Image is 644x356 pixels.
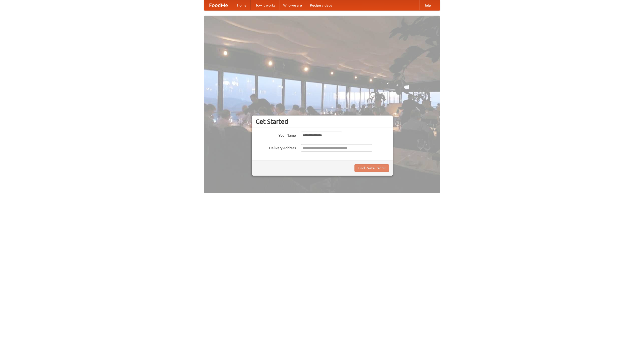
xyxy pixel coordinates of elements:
a: Help [419,0,435,10]
a: Home [233,0,251,10]
label: Your Name [256,132,296,138]
a: How it works [251,0,279,10]
a: Recipe videos [306,0,336,10]
h3: Get Started [256,118,389,125]
button: Find Restaurants! [354,164,389,172]
a: Who we are [279,0,306,10]
label: Delivery Address [256,144,296,150]
a: FoodMe [204,0,233,10]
